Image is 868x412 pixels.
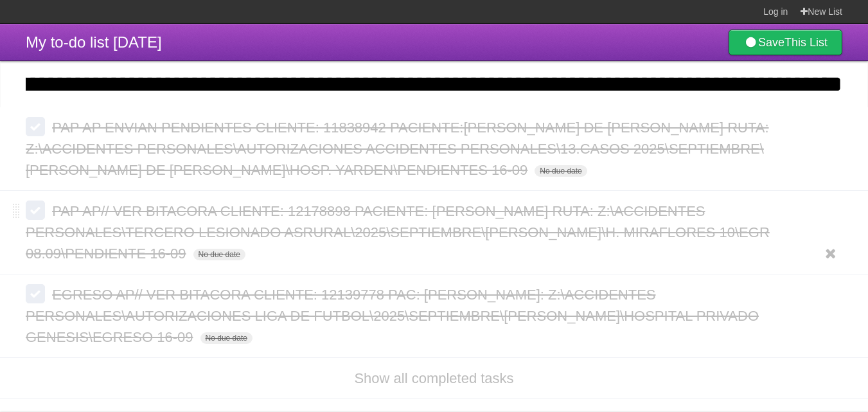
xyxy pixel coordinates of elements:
b: This List [784,36,828,49]
a: Show all completed tasks [354,370,513,386]
label: Done [26,284,45,303]
span: No due date [193,249,245,260]
span: EGRESO AP// VER BITACORA CLIENTE: 12139778 PAC: [PERSON_NAME]: Z:\ACCIDENTES PERSONALES\AUTORIZAC... [26,287,759,345]
span: My to-do list [DATE] [26,33,162,51]
span: No due date [200,332,252,344]
span: No due date [535,165,587,177]
a: SaveThis List [729,30,842,55]
span: PAP AP// VER BITACORA CLIENTE: 12178898 PACIENTE: [PERSON_NAME] RUTA: Z:\ACCIDENTES PERSONALES\TE... [26,203,770,262]
span: PAP AP ENVIAN PENDIENTES CLIENTE: 11838942 PACIENTE:[PERSON_NAME] DE [PERSON_NAME] RUTA: Z:\ACCID... [26,120,769,178]
label: Done [26,117,45,136]
label: Done [26,201,45,220]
